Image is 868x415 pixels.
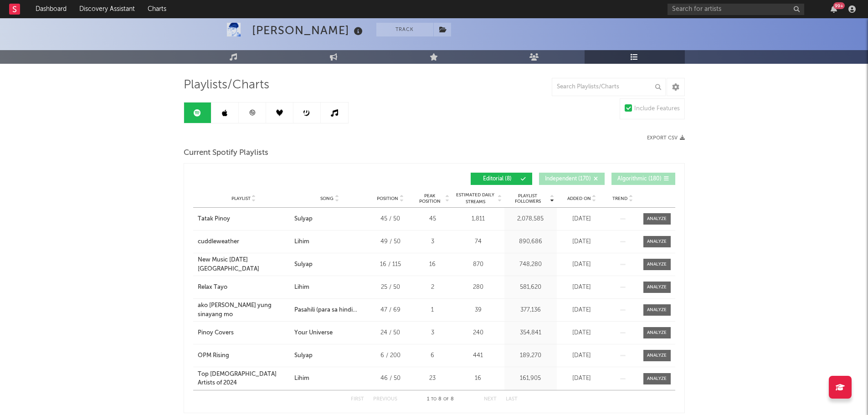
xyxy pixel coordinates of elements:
div: Sulyap [294,215,313,224]
div: Lihim [294,237,309,246]
div: 161,905 [507,374,555,383]
button: Editorial(8) [471,173,532,185]
button: Previous [373,397,397,402]
div: Pinoy Covers [198,328,234,338]
div: 6 / 200 [370,351,411,360]
input: Search for artists [668,4,804,15]
a: Top [DEMOGRAPHIC_DATA] Artists of 2024 [198,370,290,388]
span: Estimated Daily Streams [454,192,497,205]
span: Editorial ( 8 ) [477,176,519,182]
button: Last [506,397,518,402]
div: Relax Tayo [198,283,227,292]
div: 47 / 69 [370,306,411,315]
span: Added On [567,196,591,201]
div: Pasahili (para sa hindi pinili) [294,306,365,315]
div: [DATE] [559,283,605,292]
div: Sulyap [294,260,313,269]
div: 1 8 8 [416,394,466,405]
button: Track [376,23,433,36]
div: 23 [416,374,450,383]
a: ako [PERSON_NAME] yung sinayang mo [198,301,290,319]
button: Next [484,397,497,402]
span: Position [377,196,398,201]
div: [DATE] [559,215,605,224]
div: Include Features [634,103,680,114]
div: 16 [416,260,450,269]
div: 39 [454,306,502,315]
span: Current Spotify Playlists [184,148,268,159]
a: Relax Tayo [198,283,290,292]
button: Independent(170) [539,173,605,185]
div: 1,811 [454,215,502,224]
div: Your Universe [294,328,333,338]
input: Search Playlists/Charts [552,78,666,96]
button: Export CSV [647,135,685,141]
div: 3 [416,328,450,338]
div: Tatak Pinoy [198,215,230,224]
div: 46 / 50 [370,374,411,383]
div: OPM Rising [198,351,229,360]
div: 45 / 50 [370,215,411,224]
div: [DATE] [559,328,605,338]
div: 377,136 [507,306,555,315]
div: Lihim [294,283,309,292]
span: Independent ( 170 ) [545,176,591,182]
div: cuddleweather [198,237,239,246]
a: OPM Rising [198,351,290,360]
div: [DATE] [559,237,605,246]
a: Pinoy Covers [198,328,290,338]
div: 890,686 [507,237,555,246]
div: 441 [454,351,502,360]
div: 581,620 [507,283,555,292]
div: 240 [454,328,502,338]
span: Peak Position [416,193,444,204]
span: Algorithmic ( 180 ) [617,176,662,182]
div: 2,078,585 [507,215,555,224]
div: 74 [454,237,502,246]
div: 280 [454,283,502,292]
div: 1 [416,306,450,315]
div: [DATE] [559,374,605,383]
button: Algorithmic(180) [611,173,675,185]
a: Tatak Pinoy [198,215,290,224]
span: Song [320,196,334,201]
div: [DATE] [559,260,605,269]
div: 354,841 [507,328,555,338]
div: 189,270 [507,351,555,360]
div: 6 [416,351,450,360]
div: 99 + [833,2,845,9]
div: 748,280 [507,260,555,269]
a: New Music [DATE] [GEOGRAPHIC_DATA] [198,256,290,273]
span: Trend [612,196,627,201]
div: 45 [416,215,450,224]
div: 16 / 115 [370,260,411,269]
a: cuddleweather [198,237,290,246]
span: Playlist Followers [507,193,549,204]
div: Lihim [294,374,309,383]
div: 2 [416,283,450,292]
span: Playlist [231,196,251,201]
span: of [443,397,449,401]
div: 25 / 50 [370,283,411,292]
div: 870 [454,260,502,269]
div: [PERSON_NAME] [252,23,365,38]
span: Playlists/Charts [184,80,269,91]
div: 16 [454,374,502,383]
div: 3 [416,237,450,246]
div: 24 / 50 [370,328,411,338]
span: to [431,397,437,401]
div: 49 / 50 [370,237,411,246]
button: 99+ [831,5,837,13]
div: [DATE] [559,351,605,360]
div: Sulyap [294,351,313,360]
div: [DATE] [559,306,605,315]
button: First [351,397,364,402]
